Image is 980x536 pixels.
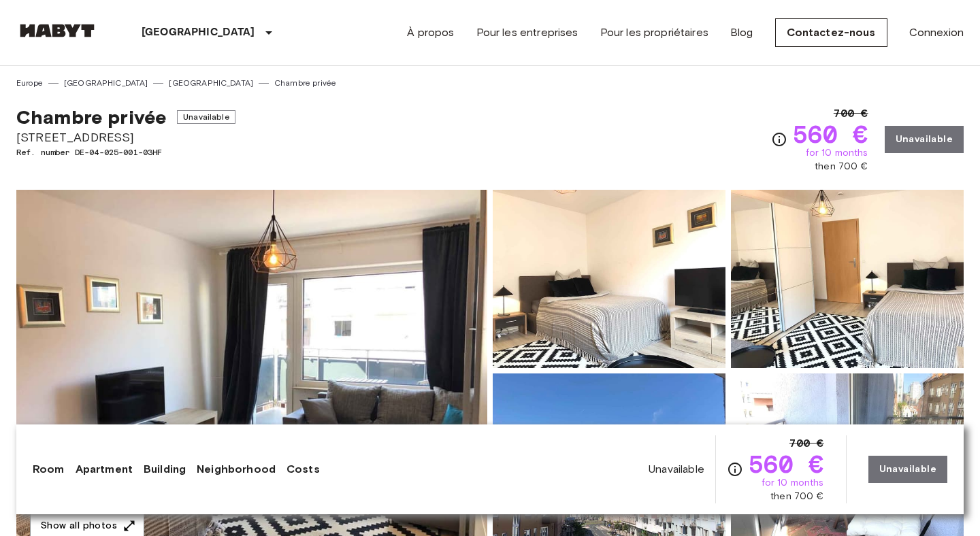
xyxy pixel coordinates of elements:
a: Pour les entreprises [476,24,578,41]
span: Ref. number DE-04-025-001-03HF [16,146,235,158]
span: then 700 € [815,160,868,173]
span: 560 € [749,452,824,476]
a: Europe [16,77,43,89]
svg: Check cost overview for full price breakdown. Please note that discounts apply to new joiners onl... [727,461,743,478]
a: Neighborhood [197,461,276,478]
span: [STREET_ADDRESS] [16,129,235,146]
span: 700 € [834,105,868,122]
svg: Check cost overview for full price breakdown. Please note that discounts apply to new joiners onl... [771,131,787,148]
a: À propos [407,24,454,41]
span: then 700 € [770,490,824,503]
img: Picture of unit DE-04-025-001-03HF [731,190,964,368]
a: Pour les propriétaires [600,24,708,41]
span: Unavailable [649,462,704,477]
a: Apartment [76,461,133,478]
a: Building [144,461,186,478]
p: [GEOGRAPHIC_DATA] [142,24,255,41]
span: for 10 months [806,146,868,160]
a: Chambre privée [274,77,336,89]
img: Habyt [16,24,98,37]
a: [GEOGRAPHIC_DATA] [64,77,148,89]
a: Contactez-nous [775,18,887,47]
span: 560 € [793,122,868,146]
a: Costs [287,461,320,478]
a: Connexion [909,24,964,41]
span: for 10 months [762,476,824,490]
span: 700 € [789,435,824,452]
a: Blog [730,24,753,41]
span: Chambre privée [16,105,166,129]
a: Room [33,461,65,478]
span: Unavailable [177,110,235,124]
a: [GEOGRAPHIC_DATA] [169,77,253,89]
img: Picture of unit DE-04-025-001-03HF [493,190,725,368]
